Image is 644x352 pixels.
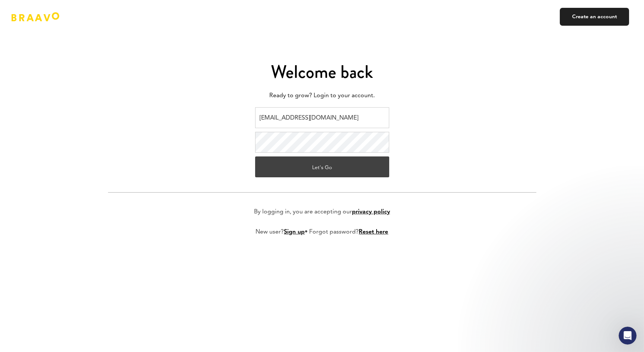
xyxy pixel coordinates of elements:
p: By logging in, you are accepting our [254,207,390,216]
p: New user? • Forgot password? [256,228,388,237]
p: Ready to grow? Login to your account. [108,90,536,101]
a: Reset here [359,229,388,235]
span: Support [54,5,81,12]
iframe: Intercom live chat [619,327,637,345]
a: Sign up [284,229,305,235]
button: Let's Go [255,156,389,177]
a: privacy policy [352,209,390,215]
input: Email [255,107,389,128]
a: Create an account [560,8,629,26]
span: Welcome back [271,59,373,85]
